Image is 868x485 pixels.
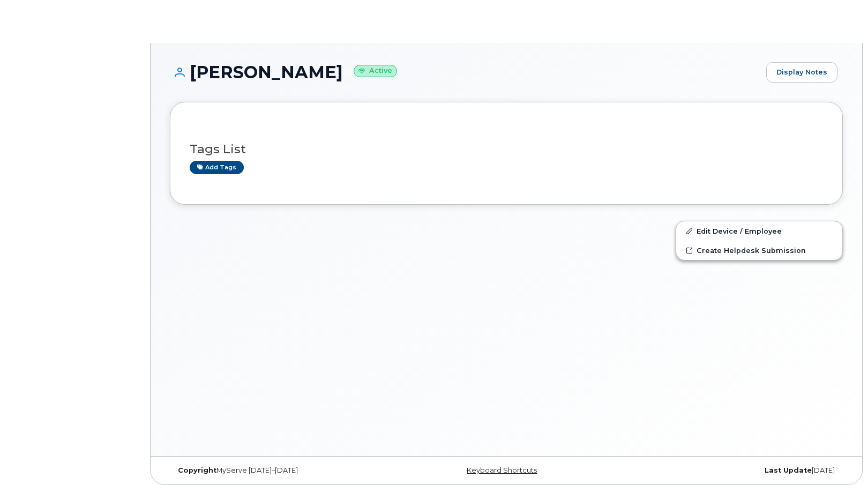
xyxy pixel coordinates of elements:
[190,143,823,156] h3: Tags List
[354,65,397,77] small: Active
[190,161,244,174] a: Add tags
[676,221,842,241] a: Edit Device / Employee
[676,241,842,260] a: Create Helpdesk Submission
[170,466,394,475] div: MyServe [DATE]–[DATE]
[766,62,837,83] a: Display Notes
[178,466,216,474] strong: Copyright
[467,466,537,474] a: Keyboard Shortcuts
[765,466,812,474] strong: Last Update
[618,466,843,475] div: [DATE]
[170,63,761,81] h1: [PERSON_NAME]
